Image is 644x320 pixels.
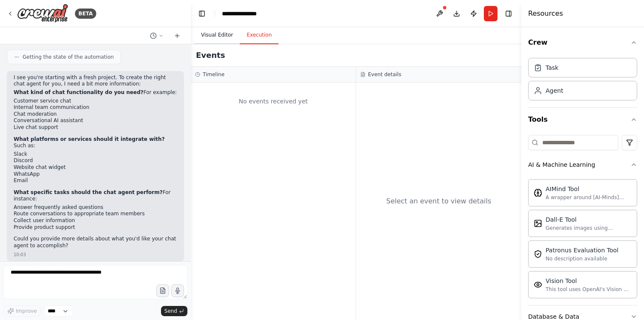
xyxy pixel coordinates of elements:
strong: What platforms or services should it integrate with? [14,136,165,142]
div: Crew [528,54,637,107]
div: Select an event to view details [386,196,492,206]
button: Click to speak your automation idea [171,284,184,297]
h4: Resources [528,9,563,19]
h3: Timeline [203,71,224,78]
li: Customer service chat [14,98,177,105]
div: Vision Tool [546,277,632,285]
span: Getting the state of the automation [23,54,114,60]
button: AI & Machine Learning [528,154,637,176]
li: Collect user information [14,217,177,224]
li: Live chat support [14,124,177,131]
div: AI & Machine Learning [528,160,595,169]
li: Website chat widget [14,164,177,171]
button: Hide right sidebar [503,8,515,20]
button: Start a new chat [170,31,184,41]
li: Internal team communication [14,104,177,111]
strong: What kind of chat functionality do you need? [14,89,144,95]
div: Generates images using OpenAI's Dall-E model. [546,225,632,231]
img: DallETool [534,219,542,228]
nav: breadcrumb [222,9,266,18]
div: No description available [546,255,618,262]
li: Discord [14,157,177,164]
p: For example: [14,89,177,96]
li: Route conversations to appropriate team members [14,211,177,217]
div: Agent [546,86,563,95]
span: Send [164,308,177,314]
div: Patronus Evaluation Tool [546,246,618,254]
button: Crew [528,31,637,54]
li: Chat moderation [14,111,177,118]
img: AIMindTool [534,189,542,197]
button: Visual Editor [194,26,240,44]
li: Provide product support [14,224,177,231]
button: Execution [240,26,279,44]
li: Email [14,177,177,184]
img: Logo [17,4,68,23]
textarea: To enrich screen reader interactions, please activate Accessibility in Grammarly extension settings [3,265,187,299]
li: Answer frequently asked questions [14,204,177,211]
img: VisionTool [534,280,542,289]
button: Improve [3,306,40,317]
button: Hide left sidebar [196,8,208,20]
div: A wrapper around [AI-Minds]([URL][DOMAIN_NAME]). Useful for when you need answers to questions fr... [546,194,632,201]
li: Conversational AI assistant [14,117,177,124]
div: AIMind Tool [546,185,632,193]
strong: What specific tasks should the chat agent perform? [14,189,163,195]
li: WhatsApp [14,171,177,178]
p: I see you're starting with a fresh project. To create the right chat agent for you, I need a bit ... [14,74,177,88]
div: No events received yet [195,87,351,116]
button: Switch to previous chat [147,31,167,41]
div: 10:03 [14,251,26,258]
div: Task [546,63,558,72]
div: BETA [75,9,96,19]
p: For instance: [14,189,177,203]
div: This tool uses OpenAI's Vision API to describe the contents of an image. [546,286,632,293]
button: Upload files [156,284,169,297]
p: Could you provide more details about what you'd like your chat agent to accomplish? [14,236,177,249]
div: Dall-E Tool [546,215,632,224]
h3: Event details [368,71,401,78]
p: Such as: [14,136,177,149]
img: PatronusEvalTool [534,250,542,258]
div: AI & Machine Learning [528,176,637,305]
button: Tools [528,108,637,131]
li: Slack [14,151,177,158]
button: Send [161,306,187,316]
h2: Events [196,49,225,61]
span: Improve [16,308,37,314]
